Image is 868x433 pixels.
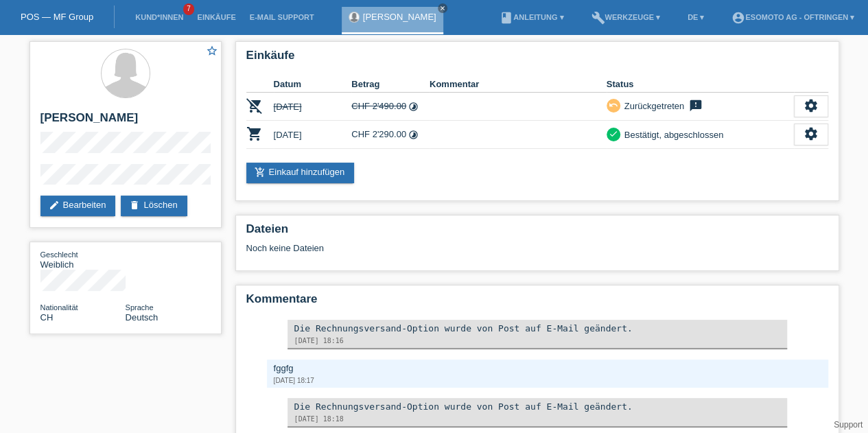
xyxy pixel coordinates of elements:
[731,11,745,25] i: account_circle
[439,5,446,12] i: close
[243,13,321,21] a: E-Mail Support
[40,249,126,270] div: Weiblich
[206,45,218,57] i: star_border
[609,100,618,110] i: undo
[688,99,704,113] i: feedback
[725,13,861,21] a: account_circleEsomoto AG - Oftringen ▾
[206,45,218,59] a: star_border
[609,129,618,139] i: check
[274,121,352,149] td: [DATE]
[40,250,78,259] span: Geschlecht
[834,420,863,430] a: Support
[246,243,666,253] div: Noch keine Dateien
[681,13,711,21] a: DE ▾
[40,196,116,216] a: editBearbeiten
[274,377,821,384] div: [DATE] 18:17
[274,76,352,93] th: Datum
[246,126,263,142] i: POSP00026973
[246,163,355,183] a: add_shopping_cartEinkauf hinzufügen
[246,97,263,114] i: POSP00026972
[351,93,430,121] td: CHF 2'490.00
[40,111,211,132] h2: [PERSON_NAME]
[126,312,159,323] span: Deutsch
[493,13,570,21] a: bookAnleitung ▾
[126,303,154,312] span: Sprache
[274,93,352,121] td: [DATE]
[804,126,819,141] i: settings
[246,222,828,243] h2: Dateien
[408,130,419,140] i: Fixe Raten (24 Raten)
[246,292,828,313] h2: Kommentare
[607,76,794,93] th: Status
[408,102,419,112] i: Fixe Raten (24 Raten)
[620,99,684,113] div: Zurückgetreten
[121,196,187,216] a: deleteLöschen
[363,12,436,22] a: [PERSON_NAME]
[21,12,93,22] a: POS — MF Group
[591,11,605,25] i: build
[40,303,78,312] span: Nationalität
[620,128,724,142] div: Bestätigt, abgeschlossen
[128,13,190,21] a: Kund*innen
[294,323,780,333] div: Die Rechnungsversand-Option wurde von Post auf E-Mail geändert.
[49,200,60,211] i: edit
[584,13,667,21] a: buildWerkzeuge ▾
[294,337,780,344] div: [DATE] 18:16
[351,121,430,149] td: CHF 2'290.00
[500,11,513,25] i: book
[294,401,780,412] div: Die Rechnungsversand-Option wurde von Post auf E-Mail geändert.
[274,363,821,373] div: fggfg
[40,312,54,323] span: Schweiz
[255,167,266,178] i: add_shopping_cart
[190,13,242,21] a: Einkäufe
[294,415,780,423] div: [DATE] 18:18
[183,3,194,15] span: 7
[430,76,607,93] th: Kommentar
[804,98,819,113] i: settings
[246,49,828,69] h2: Einkäufe
[438,3,447,13] a: close
[351,76,430,93] th: Betrag
[129,200,140,211] i: delete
